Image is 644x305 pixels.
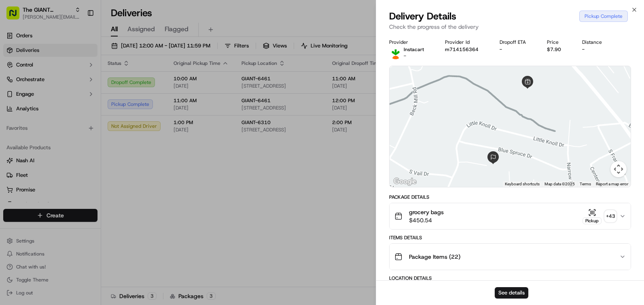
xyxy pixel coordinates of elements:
span: $450.54 [409,216,444,224]
a: Open this area in Google Maps (opens a new window) [392,176,418,187]
button: Package Items (22) [390,244,631,270]
div: Start new chat [28,77,133,86]
span: API Documentation [76,118,130,126]
div: 📗 [8,118,15,125]
a: Terms (opens in new tab) [580,182,591,186]
span: Pylon [80,137,98,144]
input: Got a question? Start typing here... [21,52,146,61]
span: Package Items ( 22 ) [409,253,460,261]
div: Provider [389,39,432,45]
div: We're available if you need us! [28,86,102,92]
button: m714156364 [445,46,479,53]
button: grocery bags$450.54Pickup+43 [390,203,631,229]
div: Pickup [583,217,602,224]
a: 📗Knowledge Base [5,114,65,129]
p: Instacart [404,46,424,53]
span: Map data ©2025 [544,182,575,186]
button: See details [495,287,528,299]
p: Check the progress of the delivery [389,23,631,31]
p: Welcome 👋 [8,32,147,45]
button: Keyboard shortcuts [505,181,540,187]
button: Start new chat [138,80,147,90]
div: - [582,46,610,53]
button: Pickup+43 [583,208,616,224]
div: 💻 [68,118,75,125]
a: Report a map error [596,182,628,186]
img: Google [392,176,418,187]
span: grocery bags [409,208,444,216]
div: Items Details [389,234,631,241]
button: Map camera controls [610,161,627,177]
div: Dropoff ETA [500,39,534,45]
div: $7.90 [547,46,569,53]
img: profile_instacart_ahold_partner.png [389,46,402,59]
div: Location Details [389,275,631,281]
div: + 43 [605,210,616,222]
span: Knowledge Base [16,118,62,126]
span: Delivery Details [389,10,456,23]
div: Distance [582,39,610,45]
img: 1736555255976-a54dd68f-1ca7-489b-9aae-adbdc363a1c4 [8,77,23,92]
div: - [500,46,534,53]
a: 💻API Documentation [65,114,133,129]
a: Powered byPylon [57,137,98,144]
span: - [404,53,406,59]
div: Price [547,39,569,45]
button: Pickup [583,208,602,224]
img: Nash [8,8,24,24]
div: Provider Id [445,39,487,45]
div: Package Details [389,194,631,200]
